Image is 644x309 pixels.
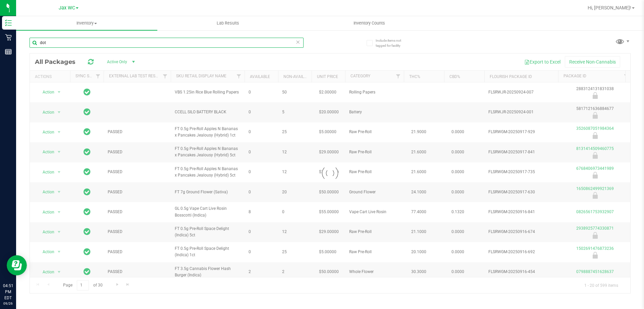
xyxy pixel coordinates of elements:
iframe: Resource center [7,255,27,275]
p: 09/26 [3,301,13,306]
span: Include items not tagged for facility [376,38,409,48]
span: Inventory [16,20,157,26]
span: Hi, [PERSON_NAME]! [588,5,631,10]
p: 04:51 PM EDT [3,283,13,301]
span: Clear [296,38,300,46]
input: Search Package ID, Item Name, SKU, Lot or Part Number... [30,38,304,48]
a: Inventory [16,16,157,30]
span: Inventory Counts [344,20,394,26]
inline-svg: Retail [5,34,12,41]
span: Lab Results [208,20,248,26]
span: Jax WC [59,5,75,11]
a: Inventory Counts [299,16,440,30]
a: Lab Results [157,16,299,30]
inline-svg: Reports [5,48,12,55]
inline-svg: Inventory [5,20,12,26]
